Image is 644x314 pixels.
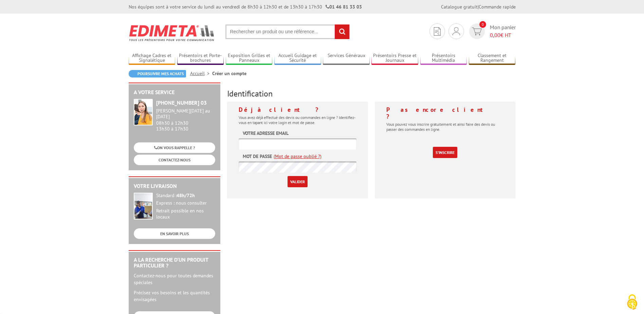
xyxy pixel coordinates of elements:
h4: Pas encore client ? [386,106,504,120]
a: Présentoirs Multimédia [420,53,467,64]
div: Standard : [156,193,215,199]
div: 08h30 à 12h30 13h30 à 17h30 [156,108,215,132]
a: CONTACTEZ-NOUS [134,155,215,165]
span: 0 [479,21,486,28]
label: Votre adresse email [243,130,289,137]
a: Catalogue gratuit [441,4,478,10]
a: Commande rapide [479,4,516,10]
input: Valider [288,176,308,187]
input: Rechercher un produit ou une référence... [225,24,350,39]
h2: A votre service [134,89,215,95]
img: widget-livraison.jpg [134,193,153,220]
label: Mot de passe [243,153,272,160]
a: EN SAVOIR PLUS [134,228,215,239]
p: Précisez vos besoins et les quantités envisagées [134,289,215,303]
p: Vous avez déjà effectué des devis ou commandes en ligne ? Identifiez-vous en tapant ici votre log... [239,115,356,125]
div: Retrait possible en nos locaux [156,208,215,220]
span: Mon panier [490,23,516,39]
p: Contactez-nous pour toutes demandes spéciales [134,272,215,286]
div: Nos équipes sont à votre service du lundi au vendredi de 8h30 à 12h30 et de 13h30 à 17h30 [129,3,362,10]
a: devis rapide 0 Mon panier 0,00€ HT [467,23,516,39]
strong: 01 46 81 33 03 [326,4,362,10]
strong: [PHONE_NUMBER] 03 [156,99,207,106]
a: Affichage Cadres et Signalétique [129,53,176,64]
h2: A la recherche d'un produit particulier ? [134,257,215,269]
input: rechercher [335,24,349,39]
a: Accueil [190,70,212,76]
a: Présentoirs Presse et Journaux [371,53,418,64]
a: S'inscrire [433,147,457,158]
a: Exposition Grilles et Panneaux [226,53,273,64]
span: € HT [490,31,516,39]
a: (Mot de passe oublié ?) [274,153,321,160]
img: devis rapide [453,27,460,35]
a: Classement et Rangement [469,53,516,64]
a: Services Généraux [323,53,370,64]
a: Accueil Guidage et Sécurité [274,53,321,64]
img: Edimeta [129,20,215,46]
div: Express : nous consulter [156,200,215,206]
h3: Identification [227,89,516,98]
a: ON VOUS RAPPELLE ? [134,142,215,153]
span: 0,00 [490,32,500,38]
p: Vous pouvez vous inscrire gratuitement et ainsi faire des devis ou passer des commandes en ligne. [386,122,504,132]
h4: Déjà client ? [239,106,356,113]
button: Cookies (fenêtre modale) [620,291,644,314]
a: Poursuivre mes achats [129,70,186,77]
img: widget-service.jpg [134,99,153,125]
h2: Votre livraison [134,183,215,189]
img: Cookies (fenêtre modale) [624,294,641,311]
img: devis rapide [434,27,441,36]
strong: 48h/72h [177,192,195,198]
div: | [441,3,516,10]
div: [PERSON_NAME][DATE] au [DATE] [156,108,215,120]
li: Créer un compte [212,70,246,77]
a: Présentoirs et Porte-brochures [177,53,224,64]
img: devis rapide [472,28,482,35]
